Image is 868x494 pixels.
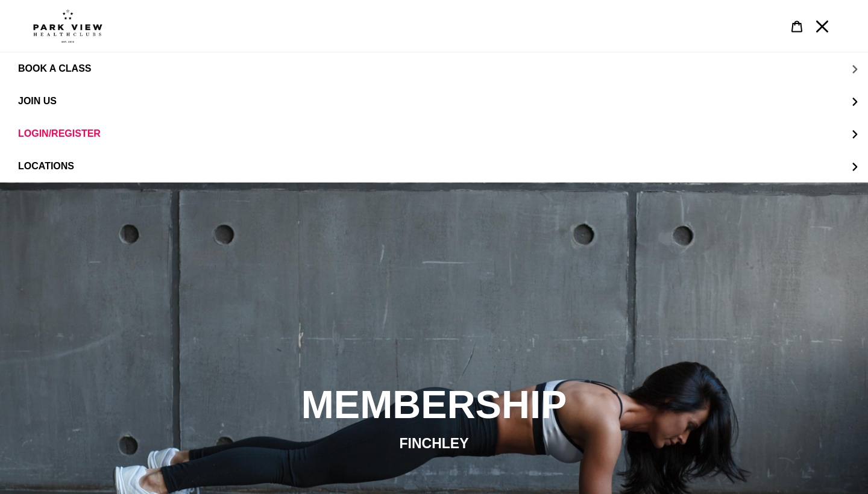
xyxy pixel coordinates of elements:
[18,161,74,172] span: LOCATIONS
[810,13,835,39] button: Menu
[33,9,102,43] img: Park view health clubs is a gym near you.
[105,381,763,428] h2: MEMBERSHIP
[400,435,469,451] span: FINCHLEY
[18,96,57,106] span: JOIN US
[18,128,101,139] span: LOGIN/REGISTER
[18,63,91,74] span: BOOK A CLASS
